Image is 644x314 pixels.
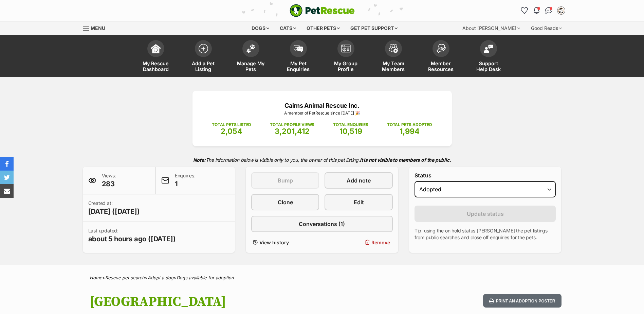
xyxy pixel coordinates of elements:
[290,4,355,17] img: logo-e224e6f780fb5917bec1dbf3a21bbac754714ae5b6737aabdf751b685950b380.svg
[426,60,456,72] span: Member Resources
[83,153,562,167] p: The information below is visible only to you, the owner of this pet listing.
[333,122,368,128] p: TOTAL ENQUIRIES
[203,101,442,110] p: Cairns Animal Rescue Inc.
[105,275,145,280] a: Rescue pet search
[278,198,293,206] span: Clone
[473,60,504,72] span: Support Help Desk
[227,37,275,77] a: Manage My Pets
[90,275,102,280] a: Home
[88,207,140,216] span: [DATE] ([DATE])
[415,206,556,222] button: Update status
[246,44,256,53] img: manage-my-pets-icon-02211641906a0b7f246fdf0571729dbe1e7629f14944591b6c1af311fb30b64b.svg
[519,5,530,16] a: Favourites
[558,7,565,14] img: Shardin Carter profile pic
[436,44,446,53] img: member-resources-icon-8e73f808a243e03378d46382f2149f9095a855e16c252ad45f914b54edf8863c.svg
[299,220,345,228] span: Conversations (1)
[251,194,319,210] a: Clone
[212,122,251,128] p: TOTAL PETS LISTED
[251,172,319,189] button: Bump
[90,294,377,310] h1: [GEOGRAPHIC_DATA]
[247,21,274,35] div: Dogs
[545,7,552,14] img: chat-41dd97257d64d25036548639549fe6c8038ab92f7586957e7f3b1b290dea8141.svg
[188,60,219,72] span: Add a Pet Listing
[415,172,556,178] label: Status
[341,45,351,53] img: group-profile-icon-3fa3cf56718a62981997c0bc7e787c4b2cf8bcc04b72c1350f741eb67cf2f40e.svg
[251,216,393,232] a: Conversations (1)
[347,176,371,185] span: Add note
[531,5,542,16] button: Notifications
[519,5,567,16] ul: Account quick links
[199,44,208,53] img: add-pet-listing-icon-0afa8454b4691262ce3f59096e99ab1cd57d4a30225e0717b998d2c9b9846f56.svg
[371,239,390,246] span: Remove
[360,157,451,163] strong: It is not visible to members of the public.
[325,238,392,247] button: Remove
[346,21,402,35] div: Get pet support
[556,5,567,16] button: My account
[370,37,417,77] a: My Team Members
[354,198,364,206] span: Edit
[322,37,370,77] a: My Group Profile
[175,172,196,189] p: Enquiries:
[290,4,355,17] a: PetRescue
[88,200,140,216] p: Created at:
[467,210,504,218] span: Update status
[148,275,173,280] a: Adopt a dog
[325,172,392,189] a: Add note
[278,176,293,185] span: Bump
[151,44,161,53] img: dashboard-icon-eb2f2d2d3e046f16d808141f083e7271f6b2e854fb5c12c21221c1fb7104beca.svg
[91,25,105,31] span: Menu
[325,194,392,210] a: Edit
[275,127,310,136] span: 3,201,412
[294,45,303,52] img: pet-enquiries-icon-7e3ad2cf08bfb03b45e93fb7055b45f3efa6380592205ae92323e6603595dc1f.svg
[102,179,116,189] span: 283
[378,60,409,72] span: My Team Members
[275,21,301,35] div: Cats
[283,60,314,72] span: My Pet Enquiries
[483,294,561,308] button: Print an adoption poster
[417,37,465,77] a: Member Resources
[331,60,361,72] span: My Group Profile
[458,21,525,35] div: About [PERSON_NAME]
[465,37,512,77] a: Support Help Desk
[88,227,176,244] p: Last updated:
[88,234,176,244] span: about 5 hours ago ([DATE])
[526,21,567,35] div: Good Reads
[259,239,289,246] span: View history
[544,5,554,16] a: Conversations
[534,7,539,14] img: notifications-46538b983faf8c2785f20acdc204bb7945ddae34d4c08c2a6579f10ce5e182be.svg
[180,37,227,77] a: Add a Pet Listing
[203,110,442,116] p: A member of PetRescue since [DATE] 🎉
[415,227,556,241] p: Tip: using the on hold status [PERSON_NAME] the pet listings from public searches and close off e...
[484,45,493,53] img: help-desk-icon-fdf02630f3aa405de69fd3d07c3f3aa587a6932b1a1747fa1d2bba05be0121f9.svg
[193,157,206,163] strong: Note:
[387,122,432,128] p: TOTAL PETS ADOPTED
[221,127,242,136] span: 2,054
[175,179,196,189] span: 1
[141,60,171,72] span: My Rescue Dashboard
[389,44,398,53] img: team-members-icon-5396bd8760b3fe7c0b43da4ab00e1e3bb1a5d9ba89233759b79545d2d3fc5d0d.svg
[236,60,266,72] span: Manage My Pets
[302,21,345,35] div: Other pets
[132,37,180,77] a: My Rescue Dashboard
[73,275,572,280] div: > > >
[83,21,110,34] a: Menu
[177,275,234,280] a: Dogs available for adoption
[275,37,322,77] a: My Pet Enquiries
[270,122,314,128] p: TOTAL PROFILE VIEWS
[400,127,420,136] span: 1,994
[251,238,319,247] a: View history
[339,127,362,136] span: 10,519
[102,172,116,189] p: Views:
